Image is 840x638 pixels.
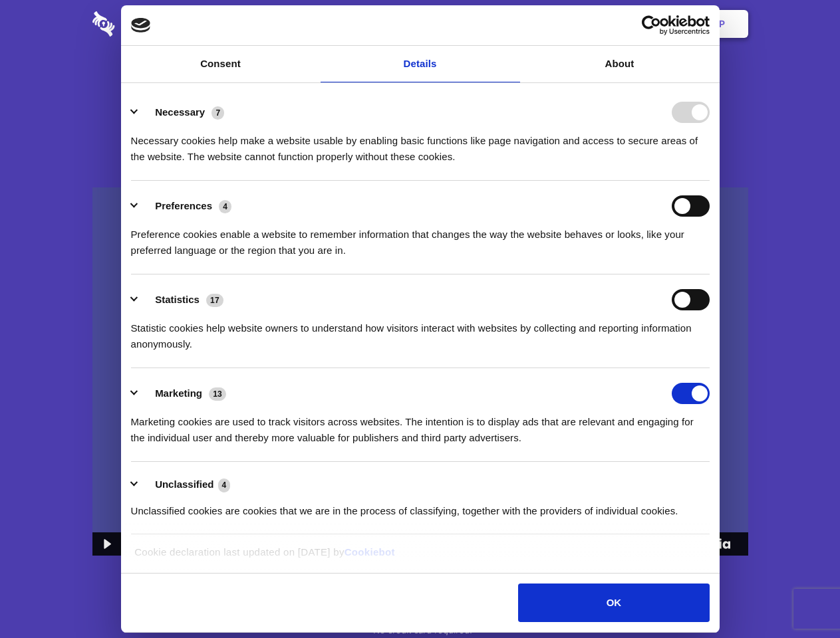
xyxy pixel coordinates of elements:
div: Unclassified cookies are cookies that we are in the process of classifying, together with the pro... [131,493,710,519]
div: Marketing cookies are used to track visitors across websites. The intention is to display ads tha... [131,404,710,446]
h1: Eliminate Slack Data Loss. [92,60,748,108]
button: Necessary (7) [131,102,233,123]
button: Play Video [92,532,120,556]
button: OK [518,584,709,622]
label: Statistics [155,294,200,305]
h4: Auto-redaction of sensitive data, encrypted data sharing and self-destructing private chats. Shar... [92,121,748,165]
label: Necessary [155,106,205,118]
a: Cookiebot [345,546,395,558]
a: Contact [539,3,601,45]
img: Sharesecret [92,187,748,556]
div: Necessary cookies help make a website usable by enabling basic functions like page navigation and... [131,123,710,165]
span: 4 [219,200,231,213]
span: 4 [218,478,231,492]
img: logo-wordmark-white-trans-d4663122ce5f474addd5e946df7df03e33cb6a1c49d2221995e7729f52c070b2.svg [92,11,206,37]
label: Marketing [155,387,202,399]
span: 13 [209,387,226,401]
div: Statistic cookies help website owners to understand how visitors interact with websites by collec... [131,310,710,352]
div: Preference cookies enable a website to remember information that changes the way the website beha... [131,217,710,259]
a: Consent [121,46,321,82]
div: Cookie declaration last updated on [DATE] by [124,544,716,570]
a: Details [321,46,520,82]
span: 17 [206,294,223,307]
a: Usercentrics Cookiebot - opens in a new window [593,15,710,35]
a: Login [603,3,661,45]
button: Marketing (13) [131,383,235,404]
a: About [520,46,720,82]
button: Unclassified (4) [131,477,239,493]
label: Preferences [155,200,212,211]
span: 7 [211,106,224,120]
button: Statistics (17) [131,289,232,310]
a: Pricing [390,3,448,45]
button: Preferences (4) [131,195,240,217]
img: logo [131,18,151,33]
iframe: Drift Widget Chat Controller [773,572,824,622]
